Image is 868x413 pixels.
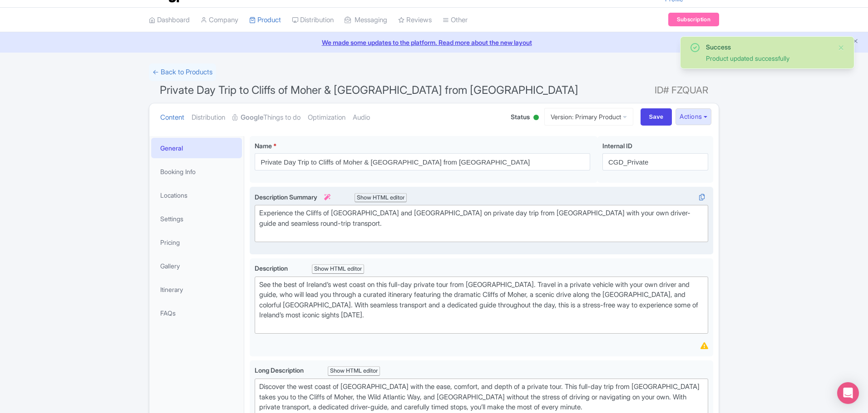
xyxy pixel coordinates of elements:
input: Save [641,108,672,126]
a: We made some updates to the platform. Read more about the new layout [5,38,863,47]
a: Distribution [192,103,225,132]
span: Internal ID [602,142,632,150]
strong: Google [241,112,263,123]
a: General [151,138,242,158]
a: Messaging [345,8,387,33]
a: ← Back to Products [149,63,216,81]
div: Success [706,42,830,52]
span: Name [255,142,272,150]
a: Subscription [668,13,719,26]
div: Active [532,111,541,125]
a: Booking Info [151,161,242,182]
a: Version: Primary Product [544,108,633,126]
a: Pricing [151,232,242,253]
a: Locations [151,185,242,205]
div: Show HTML editor [328,366,380,376]
button: Actions [676,108,711,125]
div: Show HTML editor [355,193,407,203]
a: Dashboard [149,8,190,33]
span: Description Summary [255,193,332,201]
a: FAQs [151,303,242,323]
a: Audio [353,103,370,132]
a: Reviews [398,8,432,33]
a: Content [160,103,184,132]
div: Show HTML editor [312,264,364,274]
div: Experience the Cliffs of [GEOGRAPHIC_DATA] and [GEOGRAPHIC_DATA] on private day trip from [GEOGRA... [259,208,704,239]
div: Product updated successfully [706,53,830,63]
a: Gallery [151,256,242,276]
a: Product [249,8,281,33]
span: Long Description [255,366,305,374]
button: Close [838,42,845,53]
div: See the best of Ireland’s west coast on this full-day private tour from [GEOGRAPHIC_DATA]. Travel... [259,280,704,331]
span: Status [511,112,530,121]
span: Description [255,264,289,272]
button: Close announcement [852,37,859,47]
a: GoogleThings to do [232,103,301,132]
span: ID# FZQUAR [655,81,708,99]
div: Open Intercom Messenger [837,382,859,404]
a: Optimization [308,103,345,132]
a: Itinerary [151,279,242,300]
a: Company [201,8,238,33]
span: Private Day Trip to Cliffs of Moher & [GEOGRAPHIC_DATA] from [GEOGRAPHIC_DATA] [160,83,578,97]
a: Distribution [292,8,334,33]
a: Other [443,8,468,33]
a: Settings [151,209,242,229]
